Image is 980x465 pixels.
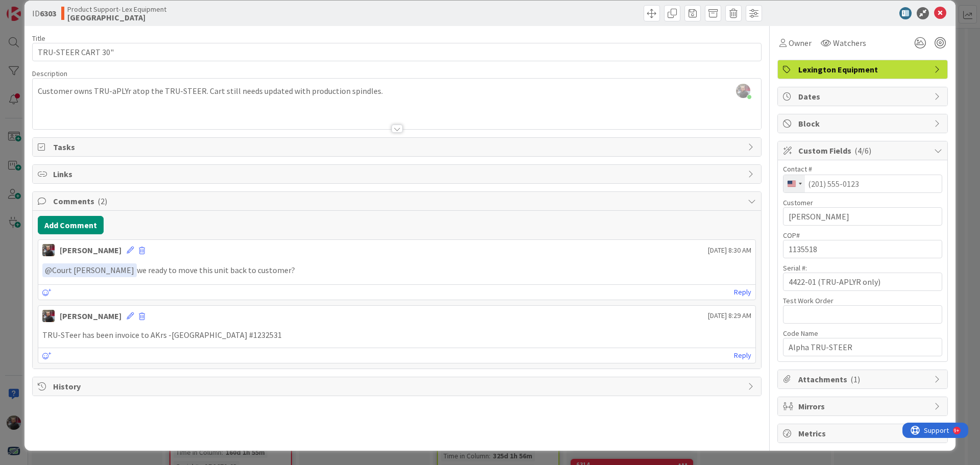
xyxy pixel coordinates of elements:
[32,7,56,19] span: ID
[40,8,56,18] b: 6303
[798,117,929,130] span: Block
[783,231,800,240] label: COP#
[798,427,929,439] span: Metrics
[798,373,929,385] span: Attachments
[38,85,756,97] p: Customer owns TRU-aPLYr atop the TRU-STEER. Cart still needs updated with production spindles.
[798,400,929,412] span: Mirrors
[736,84,750,98] img: cAarJfnbqud2aFXZZwJeSPJXAR6xMejm.jpg
[67,13,166,21] b: [GEOGRAPHIC_DATA]
[45,265,134,275] span: Court [PERSON_NAME]
[21,2,46,14] span: Support
[67,5,166,13] span: Product Support- Lex Equipment
[783,296,834,305] label: Test Work Order
[97,196,107,206] span: ( 2 )
[45,265,52,275] span: @
[52,4,57,12] div: 9+
[32,43,762,61] input: type card name here...
[798,63,929,76] span: Lexington Equipment
[42,244,55,256] img: JK
[734,286,751,299] a: Reply
[783,329,818,338] label: Code Name
[854,145,871,156] span: ( 4/6 )
[783,175,805,192] button: Selected country
[850,374,860,384] span: ( 1 )
[833,37,866,49] span: Watchers
[53,168,743,180] span: Links
[42,329,751,341] p: TRU-STeer has been invoice to AKrs -[GEOGRAPHIC_DATA] #1232531
[708,310,751,321] span: [DATE] 8:29 AM
[32,69,67,78] span: Description
[60,310,121,322] div: [PERSON_NAME]
[60,244,121,256] div: [PERSON_NAME]
[798,90,929,103] span: Dates
[798,144,929,157] span: Custom Fields
[708,245,751,256] span: [DATE] 8:30 AM
[734,349,751,362] a: Reply
[783,198,813,207] label: Customer
[783,175,942,193] input: (201) 555-0123
[53,141,743,153] span: Tasks
[783,263,807,273] label: Serial #:
[38,216,104,234] button: Add Comment
[42,263,751,277] p: we ready to move this unit back to customer?
[53,195,743,207] span: Comments
[789,37,812,49] span: Owner
[32,34,45,43] label: Title
[53,380,743,393] span: History
[42,310,55,322] img: JK
[783,165,942,173] div: Contact #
